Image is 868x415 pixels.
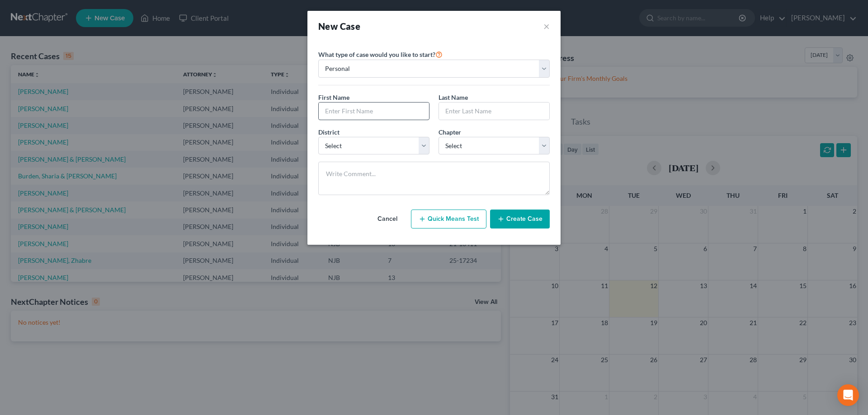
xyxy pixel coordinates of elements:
[319,103,429,120] input: Enter First Name
[318,128,340,136] span: District
[318,93,349,101] span: First Name
[318,21,360,32] strong: New Case
[837,384,859,406] div: Open Intercom Messenger
[439,128,461,136] span: Chapter
[411,210,486,228] button: Quick Means Test
[318,49,443,60] label: What type of case would you like to start?
[543,20,550,33] button: ×
[439,93,468,101] span: Last Name
[439,103,549,120] input: Enter Last Name
[368,210,407,228] button: Cancel
[490,210,550,228] button: Create Case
